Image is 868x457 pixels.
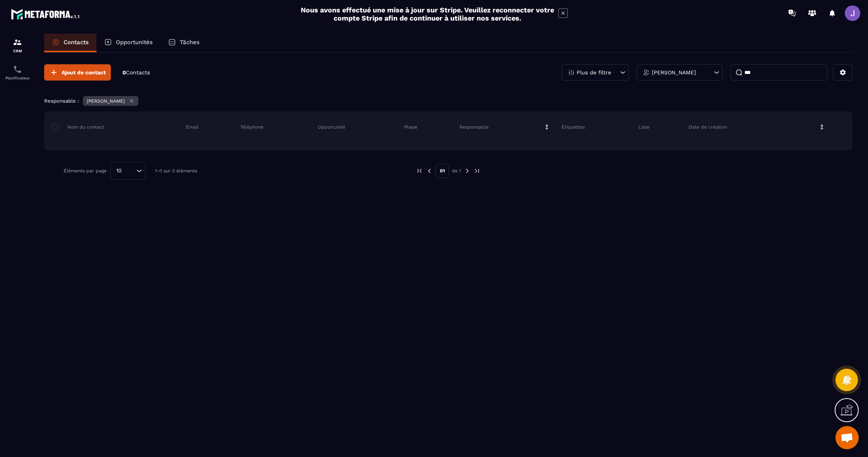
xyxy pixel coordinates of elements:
input: Search for option [124,167,134,175]
img: next [464,167,471,174]
p: 0 [122,69,150,76]
p: [PERSON_NAME] [87,98,125,104]
p: Email [186,124,199,130]
span: Ajout de contact [62,69,106,76]
div: Ouvrir le chat [835,426,859,449]
h2: Nous avons effectué une mise à jour sur Stripe. Veuillez reconnecter votre compte Stripe afin de ... [300,6,555,22]
p: Opportunité [318,124,345,130]
p: Nom du contact [52,124,104,130]
p: [PERSON_NAME] [652,70,696,75]
img: prev [416,167,423,174]
img: scheduler [13,65,22,74]
span: 10 [114,167,124,175]
p: 01 [436,163,449,178]
img: logo [11,7,81,21]
p: Étiquettes [561,124,585,130]
a: Contacts [44,34,96,52]
a: formationformationCRM [2,32,33,59]
a: Tâches [160,34,207,52]
p: Téléphone [240,124,263,130]
p: Éléments par page [64,168,107,174]
p: Phase [404,124,417,130]
p: Contacts [64,39,89,46]
a: Opportunités [96,34,160,52]
p: Planificateur [2,76,33,80]
p: CRM [2,49,33,53]
img: formation [13,38,22,47]
a: schedulerschedulerPlanificateur [2,59,33,86]
div: Search for option [110,162,145,180]
p: Date de création [689,124,727,130]
p: Responsable : [44,98,79,104]
p: Responsable [460,124,489,130]
p: Tâches [180,39,200,46]
p: Liste [639,124,649,130]
img: prev [426,167,433,174]
span: Contacts [126,69,150,76]
button: Ajout de contact [44,64,111,81]
img: next [474,167,480,174]
p: Opportunités [116,39,153,46]
p: 1-0 sur 0 éléments [155,168,197,174]
p: de 1 [452,168,461,174]
p: Plus de filtre [577,70,611,75]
